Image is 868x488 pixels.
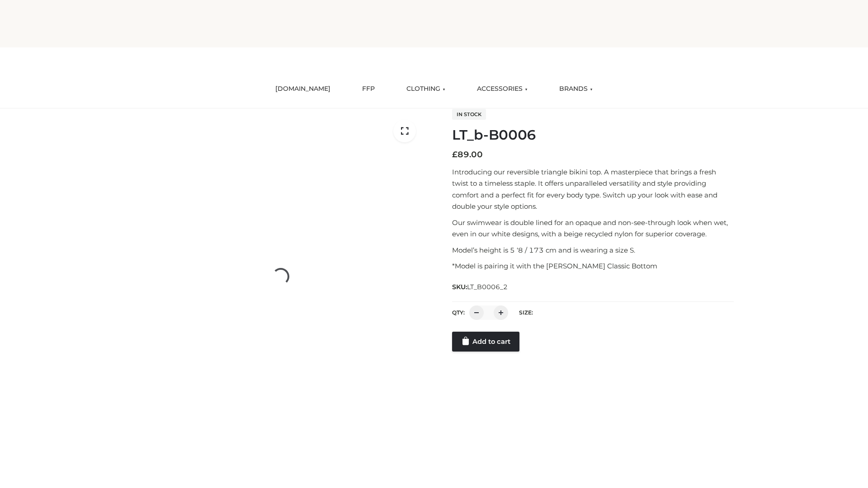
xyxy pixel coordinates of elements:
a: [DOMAIN_NAME] [269,79,337,99]
label: QTY: [452,309,465,316]
p: Our swimwear is double lined for an opaque and non-see-through look when wet, even in our white d... [452,217,734,240]
span: LT_B0006_2 [467,283,508,291]
a: Add to cart [452,332,519,352]
a: CLOTHING [400,79,452,99]
p: *Model is pairing it with the [PERSON_NAME] Classic Bottom [452,260,734,272]
h1: LT_b-B0006 [452,127,734,143]
a: BRANDS [552,79,599,99]
label: Size: [519,309,533,316]
bdi: 89.00 [452,150,483,160]
a: FFP [355,79,382,99]
span: In stock [452,109,486,120]
p: Introducing our reversible triangle bikini top. A masterpiece that brings a fresh twist to a time... [452,166,734,212]
span: £ [452,150,458,160]
span: SKU: [452,282,509,292]
a: ACCESSORIES [470,79,534,99]
p: Model’s height is 5 ‘8 / 173 cm and is wearing a size S. [452,244,734,256]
